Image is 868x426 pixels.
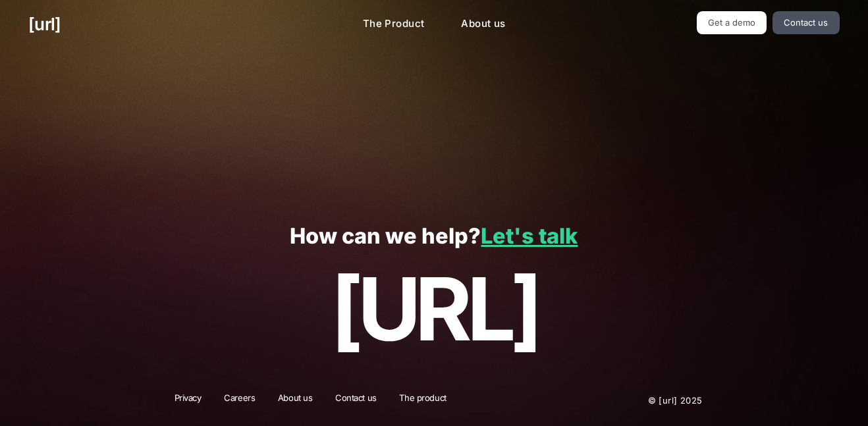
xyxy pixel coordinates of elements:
[773,11,840,34] a: Contact us
[481,223,578,249] a: Let's talk
[327,392,385,409] a: Contact us
[215,392,263,409] a: Careers
[450,11,516,37] a: About us
[568,392,703,409] p: © [URL] 2025
[28,11,61,37] a: [URL]
[391,392,454,409] a: The product
[269,392,321,409] a: About us
[166,392,210,409] a: Privacy
[697,11,767,34] a: Get a demo
[28,260,839,358] p: [URL]
[28,225,839,249] p: How can we help?
[352,11,435,37] a: The Product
